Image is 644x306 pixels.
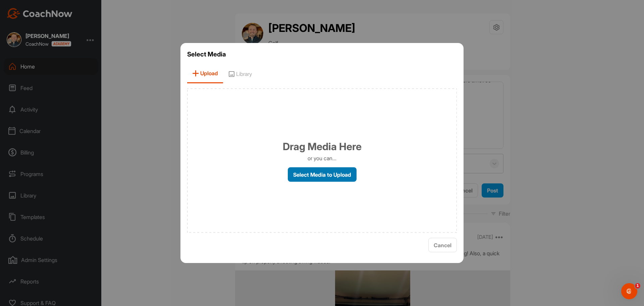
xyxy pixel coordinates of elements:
h1: Drag Media Here [283,139,362,154]
span: Cancel [434,242,451,249]
p: or you can... [308,154,336,162]
iframe: Intercom live chat [621,283,637,299]
span: 1 [635,283,640,289]
span: Library [223,64,257,83]
button: Cancel [428,238,457,252]
label: Select Media to Upload [288,167,357,182]
span: Upload [187,64,223,83]
h3: Select Media [187,50,457,59]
